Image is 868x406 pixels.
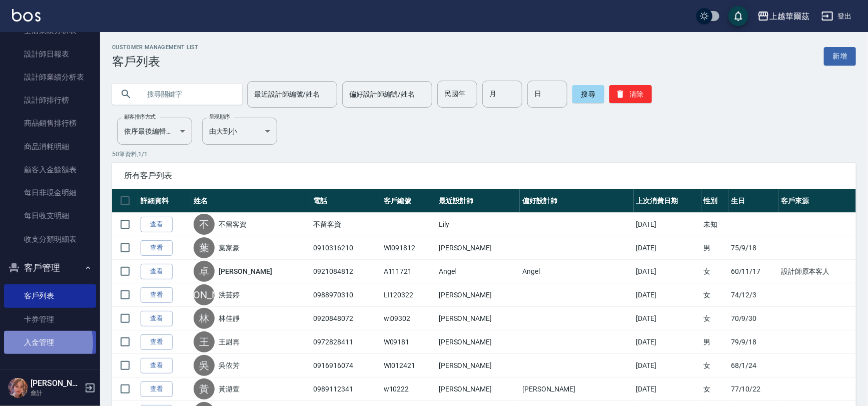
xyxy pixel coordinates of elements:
th: 客戶編號 [381,189,436,213]
a: 每日收支明細 [4,204,96,227]
a: 商品消耗明細 [4,135,96,158]
td: Angel [520,260,634,283]
a: 新增 [824,47,856,66]
td: 女 [701,260,729,283]
td: 男 [701,330,729,354]
td: 0921084812 [311,260,381,283]
button: 上越華爾茲 [753,6,813,27]
div: 黃 [194,378,215,399]
div: 吳 [194,355,215,376]
div: [PERSON_NAME] [194,284,215,305]
div: 不 [194,214,215,235]
td: 79/9/18 [728,330,778,354]
img: Logo [12,9,41,22]
img: Person [8,378,28,398]
td: [DATE] [634,330,701,354]
th: 姓名 [191,189,311,213]
td: 男 [701,236,729,260]
button: 登出 [817,7,856,26]
td: W09181 [381,330,436,354]
a: 商品銷售排行榜 [4,112,96,135]
p: 50 筆資料, 1 / 1 [112,150,856,159]
th: 客戶來源 [778,189,856,213]
span: 所有客戶列表 [124,171,844,181]
td: [DATE] [634,236,701,260]
td: Angel [436,260,520,283]
td: [DATE] [634,307,701,330]
h2: Customer Management List [112,44,199,51]
td: 女 [701,354,729,377]
td: [DATE] [634,260,701,283]
a: 設計師日報表 [4,43,96,66]
td: 0988970310 [311,283,381,307]
a: 卡券管理 [4,308,96,331]
td: [DATE] [634,354,701,377]
input: 搜尋關鍵字 [140,81,234,108]
a: 不留客資 [219,219,247,229]
div: 卓 [194,261,215,282]
a: 洪芸婷 [219,290,240,300]
td: [DATE] [634,377,701,401]
div: 葉 [194,237,215,258]
td: [PERSON_NAME] [436,377,520,401]
th: 上次消費日期 [634,189,701,213]
td: [DATE] [634,283,701,307]
a: 收支分類明細表 [4,228,96,251]
a: 查看 [141,217,173,232]
td: 0989112341 [311,377,381,401]
button: 客戶管理 [4,255,96,281]
a: 吳依芳 [219,360,240,370]
td: [DATE] [634,213,701,236]
div: 由大到小 [202,118,277,145]
td: wi09302 [381,307,436,330]
label: 顧客排序方式 [124,113,156,121]
th: 最近設計師 [436,189,520,213]
a: 查看 [141,334,173,350]
td: 不留客資 [311,213,381,236]
td: WI012421 [381,354,436,377]
td: WI091812 [381,236,436,260]
td: 70/9/30 [728,307,778,330]
td: 75/9/18 [728,236,778,260]
a: 顧客入金餘額表 [4,158,96,181]
td: 0916916074 [311,354,381,377]
td: [PERSON_NAME] [436,307,520,330]
a: 每日非現金明細 [4,181,96,204]
a: 葉家豪 [219,243,240,253]
th: 生日 [728,189,778,213]
label: 呈現順序 [209,113,230,121]
button: save [728,6,748,26]
td: 77/10/22 [728,377,778,401]
td: 68/1/24 [728,354,778,377]
a: 入金管理 [4,331,96,354]
a: 查看 [141,264,173,279]
td: 女 [701,377,729,401]
td: A111721 [381,260,436,283]
a: 客戶列表 [4,284,96,307]
a: 林佳靜 [219,313,240,323]
td: 設計師原本客人 [778,260,856,283]
td: 0910316210 [311,236,381,260]
td: 0920848072 [311,307,381,330]
td: 74/12/3 [728,283,778,307]
td: [PERSON_NAME] [436,283,520,307]
button: 搜尋 [572,85,604,103]
td: [PERSON_NAME] [520,377,634,401]
td: [PERSON_NAME] [436,354,520,377]
th: 性別 [701,189,729,213]
div: 林 [194,308,215,329]
h5: [PERSON_NAME] [31,378,82,388]
td: w10222 [381,377,436,401]
div: 上越華爾茲 [769,10,809,23]
button: 清除 [609,85,652,103]
td: [PERSON_NAME] [436,236,520,260]
td: 未知 [701,213,729,236]
a: 王尉再 [219,337,240,347]
th: 電話 [311,189,381,213]
th: 偏好設計師 [520,189,634,213]
a: 查看 [141,311,173,326]
h3: 客戶列表 [112,55,199,69]
td: 女 [701,307,729,330]
td: 女 [701,283,729,307]
td: Lily [436,213,520,236]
